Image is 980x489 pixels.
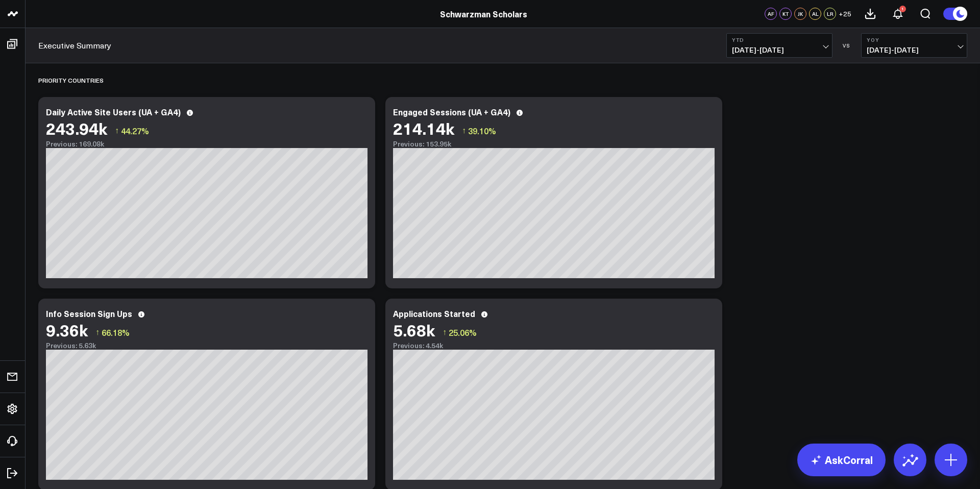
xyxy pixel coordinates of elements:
[468,125,496,136] span: 39.10%
[765,8,777,20] div: AF
[121,125,149,136] span: 44.27%
[732,37,827,43] b: YTD
[861,33,967,58] button: YoY[DATE]-[DATE]
[443,326,447,339] span: ↑
[46,321,88,339] div: 9.36k
[824,8,836,20] div: LR
[794,8,806,20] div: JK
[809,8,821,20] div: AL
[726,33,832,58] button: YTD[DATE]-[DATE]
[440,8,527,19] a: Schwarzman Scholars
[839,8,851,20] button: +25
[449,327,477,338] span: 25.06%
[393,107,510,116] div: Engaged Sessions (UA + GA4)
[779,8,792,20] div: KT
[46,119,107,137] div: 243.94k
[839,10,851,17] span: + 25
[46,309,132,318] div: Info Session Sign Ups
[462,124,466,137] span: ↑
[115,124,119,137] span: ↑
[867,46,962,54] span: [DATE] - [DATE]
[102,327,130,338] span: 66.18%
[393,119,454,137] div: 214.14k
[899,6,906,12] div: 1
[38,40,111,51] a: Executive Summary
[393,309,475,318] div: Applications Started
[46,341,367,350] div: Previous: 5.63k
[838,42,856,48] div: VS
[732,46,827,54] span: [DATE] - [DATE]
[867,37,962,43] b: YoY
[46,107,181,116] div: Daily Active Site Users (UA + GA4)
[393,321,435,339] div: 5.68k
[38,68,104,92] div: Priority Countries
[46,140,367,148] div: Previous: 169.08k
[797,444,886,476] a: AskCorral
[95,326,100,339] span: ↑
[393,140,715,148] div: Previous: 153.95k
[393,341,715,350] div: Previous: 4.54k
